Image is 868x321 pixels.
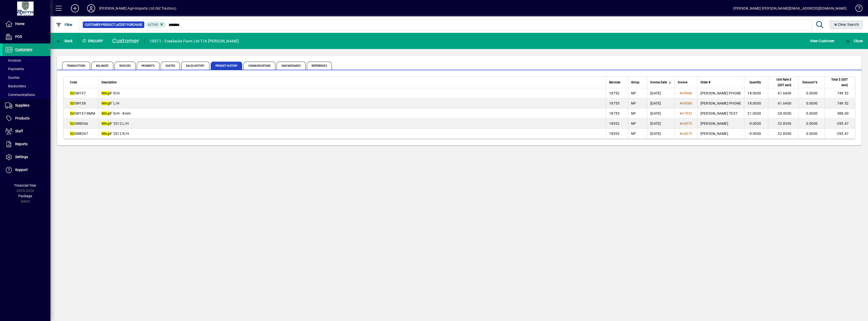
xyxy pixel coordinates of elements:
[101,121,110,126] em: Wing
[15,47,32,52] span: Customers
[67,4,83,13] button: Add
[70,91,86,95] span: SW157
[647,129,674,139] td: [DATE]
[771,77,796,88] div: Unit Rate $ (GST excl)
[70,101,74,105] em: SU
[631,121,636,126] span: NP
[5,67,24,71] span: Payments
[809,36,836,45] button: View Customer
[678,121,694,126] a: #44073
[3,164,50,176] a: Support
[744,108,768,118] td: 21.0000
[5,58,21,62] span: Invoices
[18,194,32,198] span: Package
[845,39,863,43] span: Close
[802,80,822,85] div: Discount %
[211,62,242,70] span: Product History
[650,80,667,85] span: Invoice Date
[3,112,50,125] a: Products
[15,142,28,146] span: Reports
[825,88,855,98] td: 749.52
[678,80,687,85] span: Invoice
[840,36,868,45] app-page-header-button: Close enquiry
[768,88,798,98] td: 41.6400
[5,84,26,88] span: Backorders
[682,121,692,126] span: 44073
[609,121,619,126] span: 18932
[647,98,674,108] td: [DATE]
[768,118,798,129] td: 32.8300
[5,93,35,97] span: Communications
[70,121,88,126] span: SWB366
[825,108,855,118] td: 588.00
[825,129,855,139] td: -295.47
[844,36,864,45] button: Close
[798,88,825,98] td: 0.0000
[15,116,30,120] span: Products
[744,98,768,108] td: 18.0000
[3,31,50,43] a: POS
[678,80,694,85] div: Invoice
[56,39,73,43] span: Back
[852,1,862,17] a: Knowledge Base
[85,22,142,27] span: Customer Product Latest Purchase
[825,118,855,129] td: -295.47
[802,80,818,85] span: Discount %
[631,101,636,105] span: NP
[609,101,619,105] span: 18755
[148,23,158,27] span: Active
[680,101,682,105] span: #
[744,88,768,98] td: 18.0000
[833,22,859,27] span: Clear Search
[3,90,50,99] a: Communications
[56,23,73,27] span: Filter
[798,118,825,129] td: 0.0000
[181,62,209,70] span: Sales History
[3,73,50,82] a: Quotes
[146,21,166,28] mat-chip: Product Activation Status: Active
[631,80,639,85] span: Group
[828,77,852,88] div: Total $ (GST excl)
[3,125,50,138] a: Staff
[3,82,50,90] a: Backorders
[678,90,694,96] a: #49086
[50,36,78,45] app-page-header-button: Back
[680,111,682,115] span: #
[101,91,110,95] em: Wing
[749,80,761,85] span: Quantity
[307,62,332,70] span: References
[828,77,848,88] span: Total $ (GST excl)
[70,80,95,85] div: Code
[609,132,619,136] span: 18933
[3,99,50,112] a: Suppliers
[798,108,825,118] td: 0.0000
[101,111,131,115] span: 8'' R/H - 8mm
[631,91,636,95] span: NP
[101,101,110,105] em: Wing
[277,62,305,70] span: SMS Messages
[3,65,50,73] a: Payments
[744,118,768,129] td: -9.0000
[5,76,19,80] span: Quotes
[14,183,36,187] span: Financial Year
[112,37,139,45] div: Customer
[161,62,180,70] span: Quotes
[70,101,86,105] span: SW158
[3,138,50,151] a: Reports
[70,111,74,115] em: SU
[678,131,694,136] a: #44073
[55,20,74,29] button: Filter
[744,129,768,139] td: -9.0000
[650,80,671,85] div: Invoice Date
[99,4,176,12] div: [PERSON_NAME] Agri-Imports Ltd (NZ Tractors)
[101,132,129,136] span: 8'' 2012 R/H
[682,111,692,115] span: 47932
[680,91,682,95] span: #
[150,37,239,45] div: 10571 - Creekside Farm Ltd T/A [PERSON_NAME]
[70,80,77,85] span: Code
[768,108,798,118] td: 28.0000
[101,80,603,85] div: Description
[101,80,117,85] span: Description
[15,155,28,159] span: Settings
[609,111,619,115] span: 18753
